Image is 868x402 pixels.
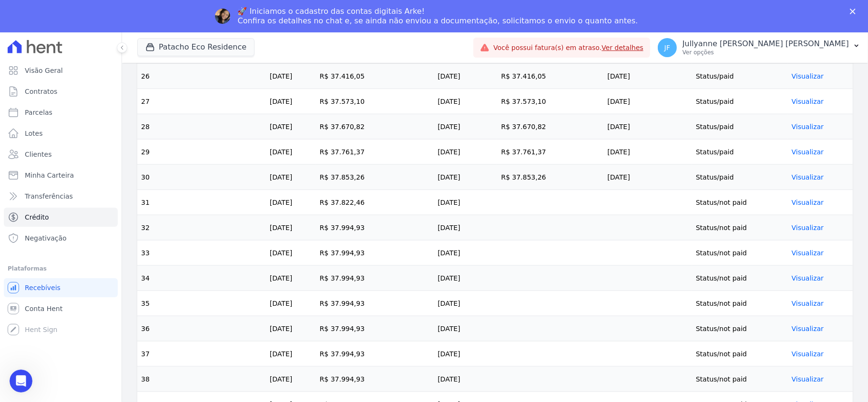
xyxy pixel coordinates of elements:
td: [DATE] [266,316,316,342]
td: R$ 37.761,37 [497,140,603,165]
td: Status/not paid [692,266,788,291]
td: R$ 37.994,93 [316,291,434,316]
a: Visualizar [792,274,824,282]
td: Status/not paid [692,291,788,316]
td: [DATE] [266,266,316,291]
span: JF [664,44,670,51]
a: Conta Hent [4,299,118,318]
td: [DATE] [434,140,497,165]
span: Lotes [25,129,43,138]
a: Ver detalhes [602,44,643,51]
td: R$ 37.994,93 [316,241,434,266]
td: R$ 37.994,93 [316,367,434,392]
td: 37 [137,342,266,367]
a: Clientes [4,145,118,164]
a: Negativação [4,229,118,248]
td: 35 [137,291,266,316]
td: 28 [137,114,266,140]
a: Visualizar [792,249,824,257]
div: 🚀 Iniciamos o cadastro das contas digitais Arke! Confira os detalhes no chat e, se ainda não envi... [238,7,638,26]
td: [DATE] [266,165,316,190]
td: R$ 37.994,93 [316,342,434,367]
td: R$ 37.416,05 [316,64,434,89]
td: Status/paid [692,140,788,165]
span: Negativação [25,233,67,243]
div: Fechar [850,9,859,14]
td: Status/paid [692,165,788,190]
span: Recebíveis [25,283,61,292]
td: Status/not paid [692,190,788,215]
td: [DATE] [603,165,692,190]
td: 26 [137,64,266,89]
td: 36 [137,316,266,342]
button: Patacho Eco Residence [137,38,255,56]
td: [DATE] [434,190,497,215]
iframe: Intercom live chat [10,370,32,392]
td: [DATE] [434,342,497,367]
span: Transferências [25,191,73,201]
td: R$ 37.994,93 [316,215,434,241]
td: Status/not paid [692,367,788,392]
td: R$ 37.994,93 [316,266,434,291]
span: Visão Geral [25,66,63,75]
a: Visualizar [792,98,824,105]
td: [DATE] [434,215,497,241]
td: R$ 37.416,05 [497,64,603,89]
a: Visualizar [792,350,824,358]
a: Contratos [4,82,118,101]
td: 38 [137,367,266,392]
td: [DATE] [266,215,316,241]
a: Visualizar [792,325,824,332]
td: [DATE] [434,165,497,190]
td: [DATE] [266,140,316,165]
td: R$ 37.853,26 [497,165,603,190]
td: Status/paid [692,114,788,140]
img: Profile image for Adriane [215,9,230,24]
a: Visualizar [792,199,824,206]
td: [DATE] [266,64,316,89]
span: Crédito [25,212,49,222]
td: R$ 37.994,93 [316,316,434,342]
a: Visualizar [792,123,824,131]
td: [DATE] [266,291,316,316]
td: Status/paid [692,64,788,89]
td: [DATE] [266,89,316,114]
td: R$ 37.670,82 [316,114,434,140]
a: Transferências [4,187,118,206]
td: [DATE] [434,291,497,316]
td: [DATE] [434,266,497,291]
td: R$ 37.573,10 [316,89,434,114]
a: Crédito [4,208,118,227]
td: [DATE] [434,64,497,89]
p: Jullyanne [PERSON_NAME] [PERSON_NAME] [683,39,849,49]
a: Visualizar [792,375,824,383]
td: 32 [137,215,266,241]
td: [DATE] [434,367,497,392]
span: Clientes [25,150,51,159]
td: [DATE] [603,89,692,114]
td: [DATE] [434,89,497,114]
a: Recebíveis [4,278,118,297]
td: 34 [137,266,266,291]
span: Conta Hent [25,304,62,313]
span: Você possui fatura(s) em atraso. [493,43,643,53]
p: Ver opções [683,49,849,56]
td: R$ 37.761,37 [316,140,434,165]
button: JF Jullyanne [PERSON_NAME] [PERSON_NAME] Ver opções [650,34,868,61]
td: [DATE] [603,114,692,140]
td: [DATE] [603,64,692,89]
td: Status/not paid [692,215,788,241]
a: Visualizar [792,300,824,307]
td: Status/paid [692,89,788,114]
span: Parcelas [25,108,52,117]
td: 31 [137,190,266,215]
td: 27 [137,89,266,114]
td: R$ 37.573,10 [497,89,603,114]
td: Status/not paid [692,316,788,342]
span: Contratos [25,87,57,96]
td: [DATE] [266,367,316,392]
a: Minha Carteira [4,166,118,185]
td: R$ 37.670,82 [497,114,603,140]
a: Visão Geral [4,61,118,80]
td: R$ 37.822,46 [316,190,434,215]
